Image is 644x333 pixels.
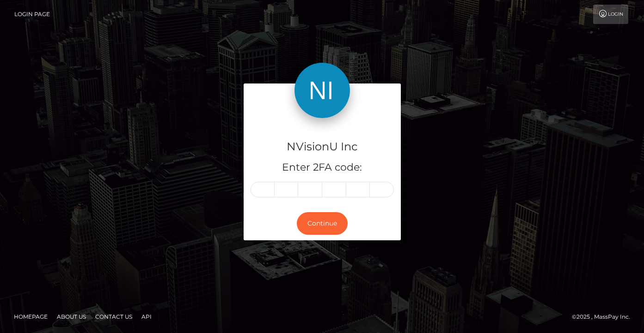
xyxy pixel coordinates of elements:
a: Contact Us [92,309,136,324]
button: Continue [297,212,348,235]
a: Login [593,5,628,24]
a: Login Page [14,5,50,24]
h4: NVisionU Inc [251,139,394,155]
a: Homepage [10,309,51,324]
a: API [138,309,155,324]
img: NVisionU Inc [294,63,350,118]
div: © 2025 , MassPay Inc. [572,312,637,322]
h5: Enter 2FA code: [251,161,394,175]
a: About Us [53,309,90,324]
